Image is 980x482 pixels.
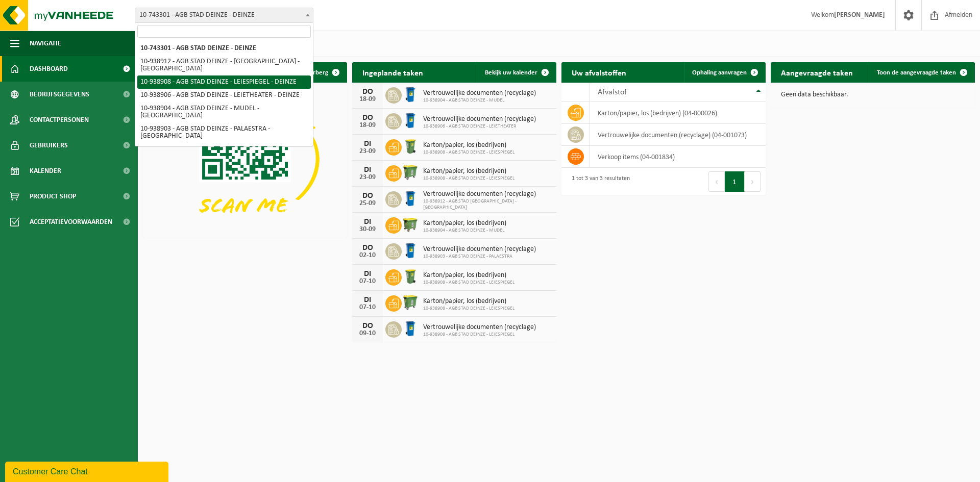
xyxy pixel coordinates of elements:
[485,69,537,76] span: Bekijk uw kalender
[423,149,514,156] span: 10-938908 - AGB STAD DEINZE - LEIESPIEGEL
[135,8,313,22] span: 10-743301 - AGB STAD DEINZE - DEINZE
[771,62,863,82] h2: Aangevraagde taken
[357,218,378,226] div: DI
[423,190,551,198] span: Vertrouwelijke documenten (recyclage)
[423,297,514,306] span: Karton/papier, los (bedrijven)
[590,124,766,146] td: vertrouwelijke documenten (recyclage) (04-001073)
[137,89,311,102] li: 10-938906 - AGB STAD DEINZE - LEIETHEATER - DEINZE
[5,460,170,482] iframe: chat widget
[357,200,378,207] div: 25-09
[402,138,419,155] img: WB-0240-HPE-GN-51
[357,278,378,285] div: 07-10
[561,62,636,82] h2: Uw afvalstoffen
[135,8,313,23] span: 10-743301 - AGB STAD DEINZE - DEINZE
[30,56,68,82] span: Dashboard
[590,102,766,124] td: karton/papier, los (bedrijven) (04-000026)
[357,122,378,129] div: 18-09
[357,114,378,122] div: DO
[137,75,311,89] li: 10-938908 - AGB STAD DEINZE - LEIESPIEGEL - DEINZE
[30,82,89,107] span: Bedrijfsgegevens
[781,91,965,98] p: Geen data beschikbaar.
[834,11,885,19] strong: [PERSON_NAME]
[423,97,536,104] span: 10-938904 - AGB STAD DEINZE - MUDEL
[598,88,627,96] span: Afvalstof
[423,89,536,97] span: Vertrouwelijke documenten (recyclage)
[402,294,419,311] img: WB-0770-HPE-GN-51
[423,141,514,149] span: Karton/papier, los (bedrijven)
[708,171,725,192] button: Previous
[477,62,555,83] a: Bekijk uw kalender
[725,171,745,192] button: 1
[402,320,419,337] img: WB-0240-HPE-BE-09
[402,242,419,259] img: WB-0240-HPE-BE-09
[423,219,506,227] span: Karton/papier, los (bedrijven)
[423,198,551,211] span: 10-938912 - AGB STAD [GEOGRAPHIC_DATA] - [GEOGRAPHIC_DATA]
[590,146,766,168] td: verkoop items (04-001834)
[137,42,311,55] li: 10-743301 - AGB STAD DEINZE - DEINZE
[423,123,536,130] span: 10-938906 - AGB STAD DEINZE - LEIETHEATER
[357,174,378,181] div: 23-09
[143,83,347,236] img: Download de VHEPlus App
[745,171,761,192] button: Next
[137,143,311,156] li: 10-938828 - STAD DEINZE-RAC - DEINZE
[423,271,514,280] span: Karton/papier, los (bedrijven)
[684,62,765,83] a: Ophaling aanvragen
[423,280,514,286] span: 10-938908 - AGB STAD DEINZE - LEIESPIEGEL
[402,164,419,181] img: WB-0770-HPE-GN-51
[423,245,536,253] span: Vertrouwelijke documenten (recyclage)
[877,69,956,76] span: Toon de aangevraagde taken
[352,62,433,82] h2: Ingeplande taken
[423,323,536,332] span: Vertrouwelijke documenten (recyclage)
[402,112,419,129] img: WB-0240-HPE-BE-09
[306,69,328,76] span: Verberg
[357,148,378,155] div: 23-09
[402,268,419,285] img: WB-0240-HPE-GN-51
[357,296,378,304] div: DI
[423,227,506,234] span: 10-938904 - AGB STAD DEINZE - MUDEL
[357,322,378,330] div: DO
[567,170,630,193] div: 1 tot 3 van 3 resultaten
[357,330,378,337] div: 09-10
[423,253,536,260] span: 10-938903 - AGB STAD DEINZE - PALAESTRA
[298,62,346,83] button: Verberg
[357,192,378,200] div: DO
[30,31,61,56] span: Navigatie
[423,332,536,338] span: 10-938908 - AGB STAD DEINZE - LEIESPIEGEL
[423,115,536,123] span: Vertrouwelijke documenten (recyclage)
[357,88,378,96] div: DO
[137,55,311,75] li: 10-938912 - AGB STAD DEINZE - [GEOGRAPHIC_DATA] - [GEOGRAPHIC_DATA]
[357,140,378,148] div: DI
[402,216,419,233] img: WB-1100-HPE-GN-50
[30,209,112,235] span: Acceptatievoorwaarden
[357,166,378,174] div: DI
[30,133,68,158] span: Gebruikers
[357,270,378,278] div: DI
[402,190,419,207] img: WB-0240-HPE-BE-09
[402,86,419,103] img: WB-0240-HPE-BE-09
[692,69,747,76] span: Ophaling aanvragen
[30,107,89,133] span: Contactpersonen
[357,96,378,103] div: 18-09
[357,252,378,259] div: 02-10
[30,184,76,209] span: Product Shop
[137,122,311,143] li: 10-938903 - AGB STAD DEINZE - PALAESTRA - [GEOGRAPHIC_DATA]
[869,62,974,83] a: Toon de aangevraagde taken
[423,175,514,182] span: 10-938908 - AGB STAD DEINZE - LEIESPIEGEL
[357,304,378,311] div: 07-10
[423,167,514,175] span: Karton/papier, los (bedrijven)
[30,158,61,184] span: Kalender
[357,244,378,252] div: DO
[423,306,514,312] span: 10-938908 - AGB STAD DEINZE - LEIESPIEGEL
[357,226,378,233] div: 30-09
[137,102,311,122] li: 10-938904 - AGB STAD DEINZE - MUDEL - [GEOGRAPHIC_DATA]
